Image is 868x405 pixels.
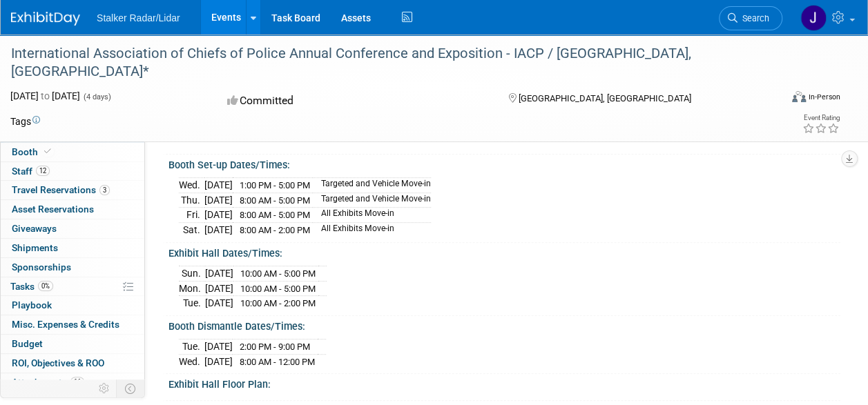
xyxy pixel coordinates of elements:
[1,258,144,277] a: Sponsorships
[11,12,80,26] img: ExhibitDay
[519,93,691,103] span: [GEOGRAPHIC_DATA], [GEOGRAPHIC_DATA]
[205,281,233,296] td: [DATE]
[240,357,315,367] span: 8:00 AM - 12:00 PM
[223,89,486,113] div: Committed
[1,354,144,373] a: ROI, Objectives & ROO
[12,357,104,368] span: ROI, Objectives & ROO
[82,92,111,101] span: (4 days)
[179,296,205,310] td: Tue.
[313,192,431,208] td: Targeted and Vehicle Move-in
[93,379,117,397] td: Personalize Event Tab Strip
[204,339,233,355] td: [DATE]
[240,225,310,235] span: 8:00 AM - 2:00 PM
[313,178,431,193] td: Targeted and Vehicle Move-in
[240,284,316,294] span: 10:00 AM - 5:00 PM
[802,115,840,121] div: Event Rating
[10,115,40,128] td: Tags
[168,316,840,333] div: Booth Dismantle Dates/Times:
[800,5,827,31] img: Joe Bartels
[240,298,316,308] span: 10:00 AM - 2:00 PM
[12,223,57,234] span: Giveaways
[240,268,316,279] span: 10:00 AM - 5:00 PM
[313,223,431,237] td: All Exhibits Move-in
[1,200,144,219] a: Asset Reservations
[39,90,52,101] span: to
[168,155,840,172] div: Booth Set-up Dates/Times:
[737,13,769,23] span: Search
[12,319,119,330] span: Misc. Expenses & Credits
[1,219,144,238] a: Giveaways
[36,166,50,176] span: 12
[240,342,310,352] span: 2:00 PM - 9:00 PM
[168,243,840,260] div: Exhibit Hall Dates/Times:
[719,6,782,30] a: Search
[179,223,204,237] td: Sat.
[44,148,51,155] i: Booth reservation complete
[12,261,71,273] span: Sponsorships
[38,281,53,291] span: 0%
[179,208,204,223] td: Fri.
[792,91,806,102] img: Format-Inperson.png
[204,354,233,368] td: [DATE]
[240,195,310,206] span: 8:00 AM - 5:00 PM
[12,146,54,157] span: Booth
[179,178,204,193] td: Wed.
[12,242,58,253] span: Shipments
[99,185,110,195] span: 3
[313,208,431,223] td: All Exhibits Move-in
[1,373,144,392] a: Attachments16
[10,90,80,101] span: [DATE] [DATE]
[179,266,205,281] td: Sun.
[12,204,94,215] span: Asset Reservations
[1,335,144,353] a: Budget
[720,89,840,110] div: Event Format
[12,184,110,195] span: Travel Reservations
[179,192,204,208] td: Thu.
[12,299,52,310] span: Playbook
[204,178,233,193] td: [DATE]
[70,377,84,387] span: 16
[204,208,233,223] td: [DATE]
[97,12,180,23] span: Stalker Radar/Lidar
[1,181,144,199] a: Travel Reservations3
[808,92,840,102] div: In-Person
[179,339,204,355] td: Tue.
[205,296,233,310] td: [DATE]
[1,162,144,181] a: Staff12
[204,223,233,237] td: [DATE]
[12,166,50,177] span: Staff
[1,315,144,334] a: Misc. Expenses & Credits
[10,281,53,292] span: Tasks
[179,354,204,368] td: Wed.
[1,143,144,161] a: Booth
[240,210,310,220] span: 8:00 AM - 5:00 PM
[12,377,84,388] span: Attachments
[179,281,205,296] td: Mon.
[1,296,144,315] a: Playbook
[117,379,145,397] td: Toggle Event Tabs
[168,374,840,391] div: Exhibit Hall Floor Plan:
[12,338,43,349] span: Budget
[6,41,769,83] div: International Association of Chiefs of Police Annual Conference and Exposition - IACP / [GEOGRAPH...
[204,192,233,208] td: [DATE]
[240,180,310,190] span: 1:00 PM - 5:00 PM
[205,266,233,281] td: [DATE]
[1,239,144,257] a: Shipments
[1,277,144,296] a: Tasks0%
